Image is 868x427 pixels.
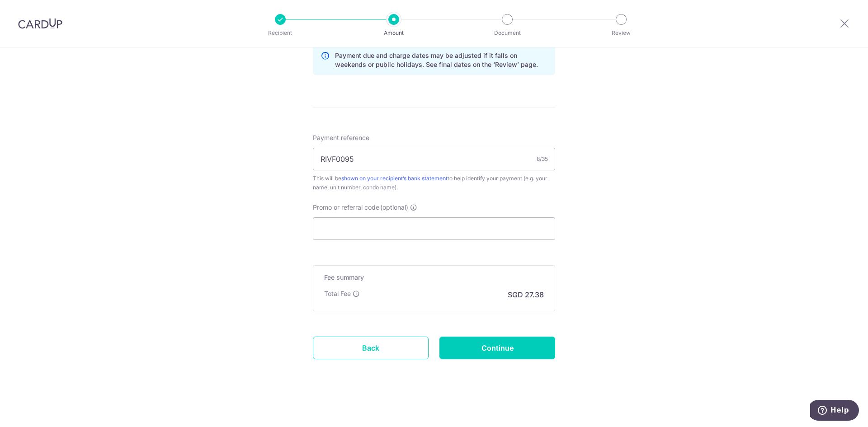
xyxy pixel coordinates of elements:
[324,273,544,282] h5: Fee summary
[341,175,448,182] a: shown on your recipient’s bank statement
[380,203,408,212] span: (optional)
[247,28,314,38] p: Recipient
[313,133,369,142] span: Payment reference
[313,203,379,212] span: Promo or referral code
[360,28,427,38] p: Amount
[313,337,429,359] a: Back
[508,289,544,300] p: SGD 27.38
[474,28,541,38] p: Document
[537,155,548,164] div: 8/35
[335,51,547,69] p: Payment due and charge dates may be adjusted if it falls on weekends or public holidays. See fina...
[439,337,555,359] input: Continue
[324,289,351,298] p: Total Fee
[313,174,555,192] div: This will be to help identify your payment (e.g. your name, unit number, condo name).
[18,18,62,29] img: CardUp
[810,400,859,422] iframe: Opens a widget where you can find more information
[588,28,655,38] p: Review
